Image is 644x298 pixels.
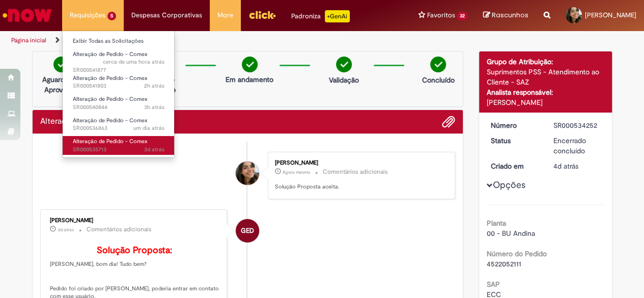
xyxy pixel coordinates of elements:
[553,161,578,171] time: 26/08/2025 14:43:31
[483,11,528,20] a: Rascunhos
[107,12,116,20] span: 5
[336,57,352,72] img: check-circle-green.png
[329,75,359,85] p: Validação
[283,169,310,175] span: Agora mesmo
[73,124,164,132] span: SR000536863
[73,138,148,145] span: Alteração de Pedido - Comex
[62,31,175,158] ul: Requisições
[241,219,254,243] span: GED
[487,67,604,87] div: Suprimentos PSS - Atendimento ao Cliente - SAZ
[53,57,69,72] img: check-circle-green.png
[217,10,233,20] span: More
[585,11,636,19] span: [PERSON_NAME]
[248,7,276,22] img: click_logo_yellow_360x200.png
[11,36,46,44] a: Página inicial
[430,57,446,72] img: check-circle-green.png
[8,31,422,50] ul: Trilhas de página
[63,36,175,47] a: Exibir Todas as Solicitações
[73,50,148,58] span: Alteração de Pedido - Comex
[283,169,310,175] time: 29/08/2025 16:41:44
[492,10,528,20] span: Rascunhos
[50,218,219,224] div: [PERSON_NAME]
[58,227,74,233] time: 27/08/2025 08:56:00
[325,10,350,22] p: +GenAi
[70,10,105,20] span: Requisições
[73,117,148,124] span: Alteração de Pedido - Comex
[73,58,164,74] span: SR000541877
[553,161,601,171] div: 26/08/2025 14:43:31
[144,103,164,111] span: 3h atrás
[73,146,164,154] span: SR000535713
[87,225,152,234] small: Comentários adicionais
[144,146,164,153] span: 3d atrás
[483,161,546,171] dt: Criado em
[63,136,175,155] a: Aberto SR000535713 : Alteração de Pedido - Comex
[58,227,74,233] span: 3d atrás
[487,249,547,258] b: Número do Pedido
[144,103,164,111] time: 29/08/2025 13:40:52
[553,161,578,171] span: 4d atrás
[442,115,455,128] button: Adicionar anexos
[487,219,506,228] b: Planta
[144,146,164,153] time: 27/08/2025 14:14:42
[1,5,53,25] img: ServiceNow
[275,160,444,166] div: [PERSON_NAME]
[103,58,164,66] span: cerca de uma hora atrás
[40,117,147,126] h2: Alteração de Pedido - Comex Histórico de tíquete
[97,245,172,256] b: Solução Proposta:
[487,259,521,268] span: 4522052111
[73,74,148,82] span: Alteração de Pedido - Comex
[242,57,258,72] img: check-circle-green.png
[133,124,164,132] span: um dia atrás
[487,280,500,289] b: SAP
[226,74,273,85] p: Em andamento
[73,95,148,103] span: Alteração de Pedido - Comex
[553,136,601,156] div: Encerrado concluído
[422,75,454,85] p: Concluído
[133,124,164,132] time: 28/08/2025 09:51:46
[427,10,455,20] span: Favoritos
[483,136,546,146] dt: Status
[487,97,604,107] div: [PERSON_NAME]
[291,10,350,22] div: Padroniza
[131,10,202,20] span: Despesas Corporativas
[73,82,164,90] span: SR000541803
[63,94,175,113] a: Aberto SR000540844 : Alteração de Pedido - Comex
[236,219,259,242] div: Gabriele Estefane Da Silva
[144,82,164,90] time: 29/08/2025 14:23:15
[487,229,535,238] span: 00 - BU Andina
[275,183,444,191] p: Solução Proposta aceita.
[483,120,546,130] dt: Número
[487,57,604,67] div: Grupo de Atribuição:
[236,161,259,185] div: Natiele Fernandes Zanesco
[73,103,164,112] span: SR000540844
[553,120,601,130] div: SR000534252
[323,168,388,176] small: Comentários adicionais
[63,73,175,92] a: Aberto SR000541803 : Alteração de Pedido - Comex
[37,74,86,95] p: Aguardando Aprovação
[63,115,175,134] a: Aberto SR000536863 : Alteração de Pedido - Comex
[457,12,468,20] span: 32
[63,49,175,71] a: Aberto SR000541877 : Alteração de Pedido - Comex
[144,82,164,90] span: 2h atrás
[487,87,604,97] div: Analista responsável:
